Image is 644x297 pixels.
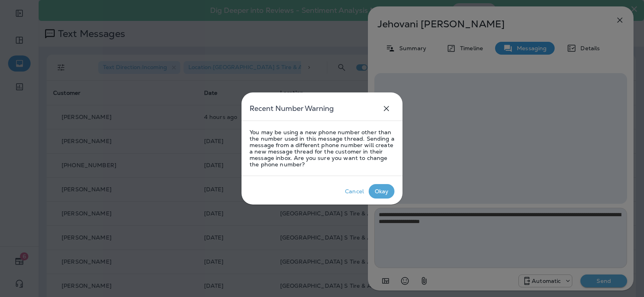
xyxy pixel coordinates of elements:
p: You may be using a new phone number other than the number used in this message thread. Sending a ... [250,129,394,168]
button: close [378,100,394,117]
h5: Recent Number Warning [250,102,334,115]
button: Okay [369,184,394,199]
div: Cancel [345,188,364,195]
div: Okay [375,188,389,195]
button: Cancel [340,184,369,199]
